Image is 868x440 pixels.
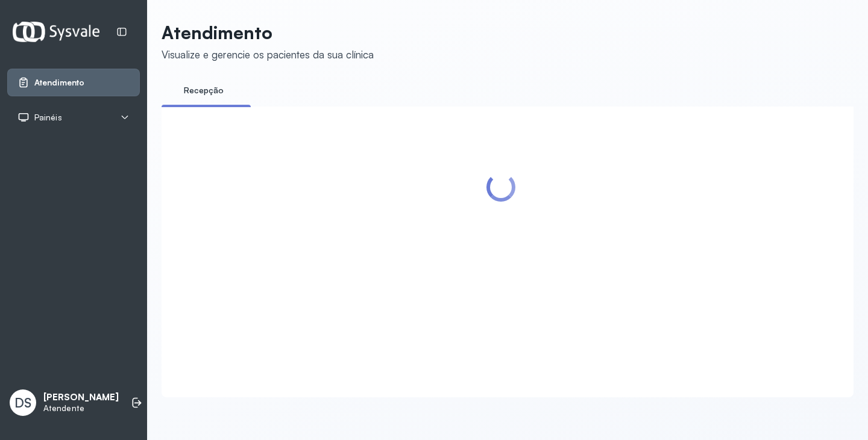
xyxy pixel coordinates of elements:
a: Recepção [162,81,246,101]
img: Logotipo do estabelecimento [13,22,99,42]
p: [PERSON_NAME] [43,392,119,403]
p: Atendente [43,403,119,414]
p: Atendimento [162,22,374,43]
div: Visualize e gerencie os pacientes da sua clínica [162,48,374,61]
a: Atendimento [17,76,130,88]
span: Atendimento [34,78,84,88]
span: Painéis [34,113,62,123]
